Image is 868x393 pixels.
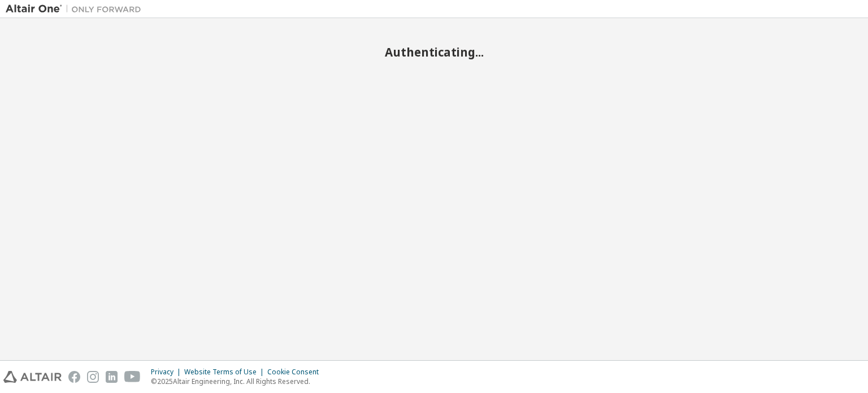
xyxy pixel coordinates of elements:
[151,368,184,377] div: Privacy
[124,371,141,383] img: youtube.svg
[68,371,80,383] img: facebook.svg
[106,371,118,383] img: linkedin.svg
[3,371,62,383] img: altair_logo.svg
[151,377,325,386] p: © 2025 Altair Engineering, Inc. All Rights Reserved.
[6,3,147,15] img: Altair One
[6,45,862,59] h2: Authenticating...
[87,371,99,383] img: instagram.svg
[267,368,325,377] div: Cookie Consent
[184,368,267,377] div: Website Terms of Use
